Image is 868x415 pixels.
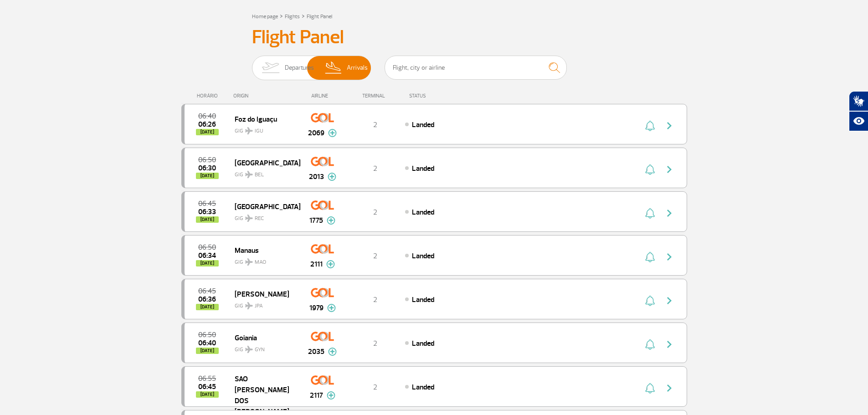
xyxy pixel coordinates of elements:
span: 2025-09-25 06:45:34 [198,384,216,390]
span: GIG [235,297,293,310]
span: 2013 [309,171,324,182]
span: 2 [373,120,377,129]
span: [DATE] [196,348,219,354]
span: Landed [412,339,434,348]
span: 2 [373,164,377,173]
span: 2025-09-25 06:50:00 [198,157,216,163]
img: seta-direita-painel-voo.svg [664,383,675,394]
img: mais-info-painel-voo.svg [327,391,335,400]
span: GIG [235,210,293,223]
span: [DATE] [196,173,219,179]
span: GIG [235,253,293,266]
img: destiny_airplane.svg [245,258,253,266]
span: GYN [255,346,265,354]
span: JPA [255,302,263,310]
div: STATUS [405,93,479,99]
img: seta-direita-painel-voo.svg [664,208,675,219]
span: 2025-09-25 06:40:00 [198,340,216,346]
span: [DATE] [196,129,219,135]
img: destiny_airplane.svg [245,302,253,309]
span: 2025-09-25 06:36:00 [198,296,216,302]
img: mais-info-painel-voo.svg [327,304,336,312]
span: 2 [373,383,377,392]
img: seta-direita-painel-voo.svg [664,120,675,131]
span: 2035 [308,346,324,357]
a: Flight Panel [307,13,332,20]
div: HORÁRIO [184,93,234,99]
span: [GEOGRAPHIC_DATA] [235,157,293,169]
img: seta-direita-painel-voo.svg [664,339,675,350]
span: 1979 [309,302,324,313]
span: 2025-09-25 06:45:00 [198,288,216,294]
div: AIRLINE [300,93,345,99]
img: mais-info-painel-voo.svg [326,260,335,268]
span: 2025-09-25 06:34:20 [198,252,216,259]
span: 2025-09-25 06:50:00 [198,332,216,338]
span: 2117 [310,390,323,401]
img: destiny_airplane.svg [245,346,253,353]
img: destiny_airplane.svg [245,171,253,178]
a: > [280,10,283,21]
span: [PERSON_NAME] [235,288,293,300]
div: ORIGIN [233,93,300,99]
img: sino-painel-voo.svg [645,295,655,306]
span: 2025-09-25 06:26:17 [198,121,216,128]
a: Flights [285,13,300,20]
div: Plugin de acessibilidade da Hand Talk. [849,91,868,131]
img: mais-info-painel-voo.svg [328,129,337,137]
img: sino-painel-voo.svg [645,339,655,350]
span: GIG [235,341,293,354]
img: slider-desembarque [320,56,347,80]
img: sino-painel-voo.svg [645,208,655,219]
img: mais-info-painel-voo.svg [328,348,337,356]
div: TERMINAL [345,93,405,99]
span: Departures [285,56,314,80]
span: [DATE] [196,260,219,266]
span: REC [255,215,264,223]
span: GIG [235,122,293,135]
span: Landed [412,251,434,261]
input: Flight, city or airline [385,56,567,80]
button: Abrir recursos assistivos. [849,111,868,131]
img: mais-info-painel-voo.svg [328,173,336,181]
span: 1775 [309,215,323,226]
span: 2025-09-25 06:50:00 [198,244,216,251]
span: Landed [412,208,434,217]
button: Abrir tradutor de língua de sinais. [849,91,868,111]
a: > [302,10,305,21]
img: sino-painel-voo.svg [645,383,655,394]
span: Landed [412,383,434,392]
span: 2025-09-25 06:40:00 [198,113,216,119]
img: sino-painel-voo.svg [645,251,655,262]
span: 2069 [308,128,324,138]
img: destiny_airplane.svg [245,127,253,134]
img: sino-painel-voo.svg [645,120,655,131]
span: BEL [255,171,264,179]
img: seta-direita-painel-voo.svg [664,251,675,262]
img: seta-direita-painel-voo.svg [664,295,675,306]
img: mais-info-painel-voo.svg [327,216,335,225]
span: Foz do Iguaçu [235,113,293,125]
span: [DATE] [196,304,219,310]
span: Landed [412,164,434,173]
span: 2025-09-25 06:55:00 [198,375,216,382]
a: Home page [252,13,278,20]
span: 2025-09-25 06:45:00 [198,200,216,207]
span: 2 [373,295,377,304]
span: Goiania [235,332,293,343]
span: GIG [235,166,293,179]
span: 2025-09-25 06:30:00 [198,165,216,171]
span: [DATE] [196,391,219,398]
span: [GEOGRAPHIC_DATA] [235,200,293,212]
h3: Flight Panel [252,26,616,49]
span: Landed [412,295,434,304]
span: Landed [412,120,434,129]
img: destiny_airplane.svg [245,215,253,222]
span: [DATE] [196,216,219,223]
span: 2 [373,339,377,348]
span: 2025-09-25 06:33:12 [198,209,216,215]
span: Arrivals [347,56,368,80]
img: seta-direita-painel-voo.svg [664,164,675,175]
span: 2 [373,208,377,217]
span: 2111 [310,259,323,270]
